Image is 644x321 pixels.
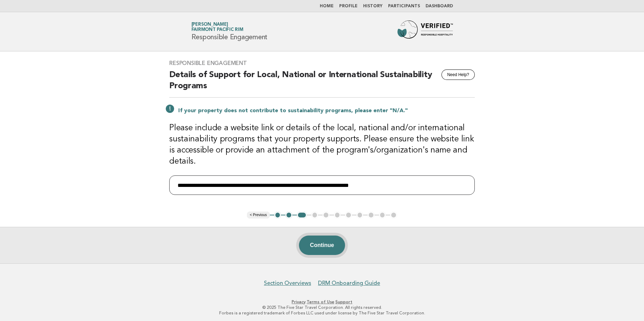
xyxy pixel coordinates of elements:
a: DRM Onboarding Guide [318,280,380,287]
a: Section Overviews [264,280,311,287]
h3: Responsible Engagement [169,60,475,67]
button: < Previous [247,212,269,219]
a: Home [320,4,334,8]
button: 2 [285,212,292,219]
h1: Responsible Engagement [191,23,268,41]
p: If your property does not contribute to sustainability programs, please enter "N/A." [178,107,475,114]
p: © 2025 The Five Star Travel Corporation. All rights reserved. [110,305,534,310]
a: Terms of Use [307,299,334,304]
img: Forbes Travel Guide [397,20,453,43]
a: [PERSON_NAME]Fairmont Pacific Rim [191,22,243,32]
p: · · [110,299,534,305]
span: Fairmont Pacific Rim [191,28,243,32]
a: Privacy [292,299,306,304]
a: Dashboard [426,4,453,8]
p: Forbes is a registered trademark of Forbes LLC used under license by The Five Star Travel Corpora... [110,310,534,316]
a: Participants [388,4,420,8]
a: Support [335,299,352,304]
a: Profile [339,4,358,8]
h2: Details of Support for Local, National or International Sustainability Programs [169,69,475,98]
button: Need Help? [441,69,474,80]
button: Continue [299,236,345,255]
button: 1 [274,212,281,219]
h3: Please include a website link or details of the local, national and/or international sustainabili... [169,123,475,167]
button: 3 [297,212,307,219]
a: History [363,4,383,8]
